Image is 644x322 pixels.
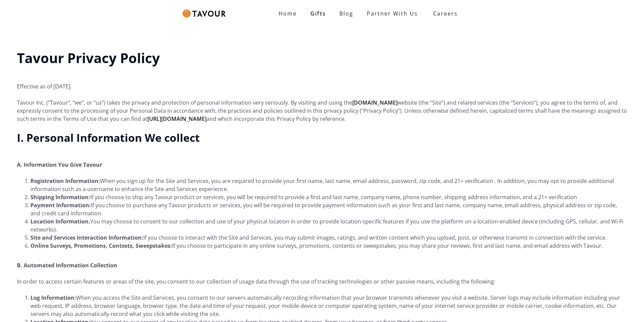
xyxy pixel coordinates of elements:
li: If you choose to interact with the Site and Services, you may submit images, ratings, and written... [30,234,627,242]
strong: Location Information. [30,218,90,225]
strong: A. Information You Give Tavour [17,161,102,168]
a: Home [272,7,304,20]
a: Careers [425,4,463,23]
li: If you choose to ship any Tavour product or services, you will be required to provide a first and... [30,193,627,201]
strong: Site and Services Interaction Information: [30,234,143,241]
strong: Registration Information: [30,177,100,185]
li: If you choose to purchase any Tavour products or services, you will be required to provide paymen... [30,201,627,217]
strong: Tavour Privacy Policy [17,49,160,67]
strong: B. Automated Information Collection [17,262,117,269]
p: Effective as of [DATE]. [17,74,627,90]
strong: Shipping Information: [30,193,90,201]
a: Blog [333,7,360,20]
strong: Careers [433,7,458,20]
li: When you access the Site and Services, you consent to our servers automatically recording informa... [30,294,627,318]
li: When you sign up for the Site and Services, you are required to provide your first name, last nam... [30,177,627,193]
p: Tavour Inc. (“Tavour”, “we”, or “us”) takes the privacy and protection of personal information ve... [17,99,627,123]
a: Gifts [304,7,333,20]
strong: Online Surveys, Promotions, Contests, Sweepstakes: [30,242,172,249]
strong: I. Personal Information We collect [17,130,200,145]
a: [DOMAIN_NAME] [352,99,398,106]
a: Partner With Us [360,7,425,20]
a: [URL][DOMAIN_NAME] [147,115,207,123]
strong: Home [279,10,297,17]
li: If you choose to participate in any online surveys, promotions, contents or sweepstakes, you may ... [30,242,627,250]
p: In order to access certain features or areas of the site, you consent to our collection of usage ... [17,277,627,286]
li: You may choose to consent to our collection and use of your physical location in order to provide... [30,217,627,234]
strong: Log Information: [30,294,76,301]
strong: Payment Information: [30,202,91,209]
